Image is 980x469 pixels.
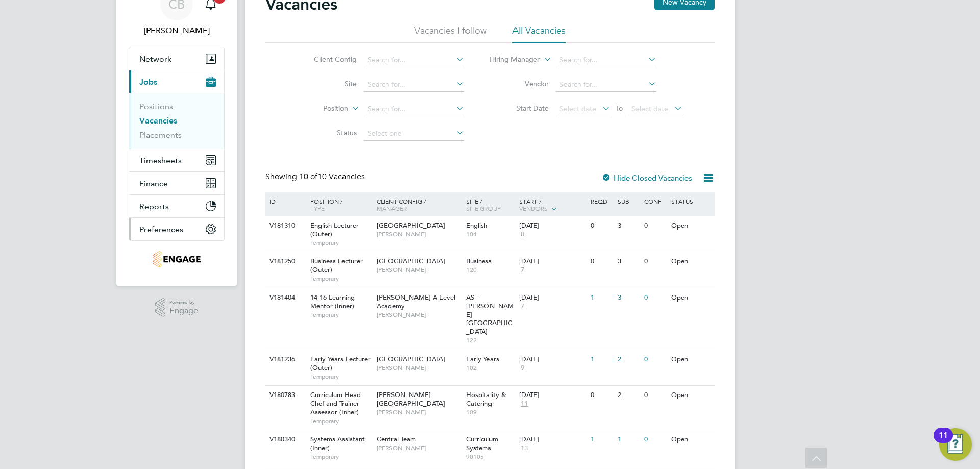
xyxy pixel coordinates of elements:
span: Reports [139,202,169,211]
div: 3 [615,288,642,307]
div: Position / [303,192,374,217]
div: Site / [463,192,517,217]
div: 2 [615,386,642,405]
span: 120 [466,266,514,274]
div: 0 [642,216,668,235]
input: Select one [364,127,464,141]
span: Powered by [169,298,198,307]
span: Temporary [310,453,372,461]
a: Vacancies [139,116,177,126]
div: 0 [588,216,615,235]
div: ID [267,192,303,210]
span: 109 [466,408,514,416]
label: Hide Closed Vacancies [601,173,692,183]
span: [PERSON_NAME] [377,444,461,452]
div: Sub [615,192,642,210]
div: Open [669,350,713,369]
span: 7 [519,302,526,311]
div: [DATE] [519,391,585,400]
div: 1 [588,430,615,449]
div: V180340 [267,430,303,449]
span: [GEOGRAPHIC_DATA] [377,355,445,363]
button: Timesheets [129,149,224,171]
label: Client Config [298,55,357,64]
div: 3 [615,252,642,271]
span: Business Lecturer (Outer) [310,257,363,274]
span: Temporary [310,417,372,425]
div: V181310 [267,216,303,235]
a: Go to home page [129,251,225,267]
a: Powered byEngage [155,298,199,317]
input: Search for... [364,53,464,67]
label: Start Date [490,104,549,113]
span: Business [466,257,492,265]
span: [PERSON_NAME] [377,311,461,319]
span: 9 [519,364,526,373]
button: Reports [129,195,224,217]
input: Search for... [556,78,656,92]
div: Conf [642,192,668,210]
div: [DATE] [519,355,585,364]
label: Site [298,79,357,88]
span: Early Years Lecturer (Outer) [310,355,371,372]
span: [GEOGRAPHIC_DATA] [377,221,445,230]
div: V180783 [267,386,303,405]
span: 14-16 Learning Mentor (Inner) [310,293,355,310]
span: [GEOGRAPHIC_DATA] [377,257,445,265]
span: [PERSON_NAME] [377,230,461,238]
div: V181404 [267,288,303,307]
span: [PERSON_NAME][GEOGRAPHIC_DATA] [377,390,445,408]
div: Reqd [588,192,615,210]
span: Early Years [466,355,499,363]
div: 0 [642,386,668,405]
div: V181250 [267,252,303,271]
span: Engage [169,307,198,315]
div: Status [669,192,713,210]
button: Jobs [129,70,224,93]
button: Network [129,47,224,70]
input: Search for... [364,78,464,92]
span: 10 of [299,171,317,182]
span: 8 [519,230,526,239]
span: Network [139,54,171,64]
div: Start / [517,192,588,218]
div: Open [669,386,713,405]
span: Temporary [310,311,372,319]
span: 10 Vacancies [299,171,365,182]
div: 0 [588,386,615,405]
img: jambo-logo-retina.png [153,251,200,267]
div: 0 [642,350,668,369]
span: Temporary [310,373,372,381]
span: 7 [519,266,526,275]
span: Curriculum Systems [466,435,498,452]
div: 0 [642,288,668,307]
div: Jobs [129,93,224,149]
span: To [612,102,626,115]
div: [DATE] [519,257,585,266]
span: English Lecturer (Outer) [310,221,359,238]
span: Central Team [377,435,416,443]
span: 13 [519,444,529,453]
div: Open [669,430,713,449]
div: 0 [588,252,615,271]
div: 11 [939,435,948,449]
span: Curriculum Head Chef and Trainer Assessor (Inner) [310,390,361,416]
span: English [466,221,487,230]
li: Vacancies I follow [414,24,487,43]
div: 2 [615,350,642,369]
input: Search for... [556,53,656,67]
span: Hospitality & Catering [466,390,506,408]
span: 122 [466,336,514,344]
span: Type [310,204,325,212]
div: [DATE] [519,435,585,444]
span: Temporary [310,239,372,247]
div: V181236 [267,350,303,369]
label: Status [298,128,357,137]
input: Search for... [364,102,464,116]
span: Finance [139,179,168,188]
span: [PERSON_NAME] [377,266,461,274]
span: Vendors [519,204,548,212]
div: 1 [615,430,642,449]
button: Open Resource Center, 11 new notifications [939,428,972,461]
span: Manager [377,204,407,212]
